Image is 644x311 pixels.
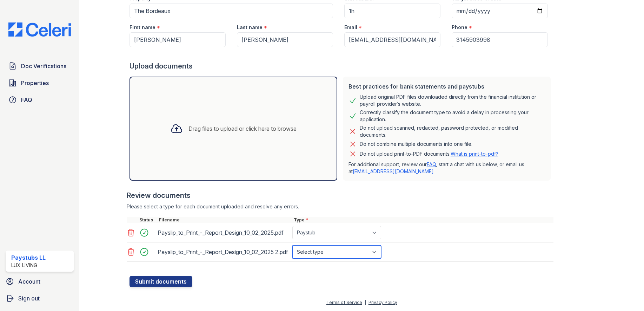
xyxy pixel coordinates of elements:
[365,300,366,305] div: |
[21,62,66,70] span: Doc Verifications
[158,227,290,238] div: Payslip_to_Print_-_Report_Design_10_02_2025.pdf
[360,150,498,157] p: Do not upload print-to-PDF documents.
[360,124,545,138] div: Do not upload scanned, redacted, password protected, or modified documents.
[127,203,553,210] div: Please select a type for each document uploaded and resolve any errors.
[127,190,553,200] div: Review documents
[18,277,40,286] span: Account
[6,76,74,90] a: Properties
[344,24,357,31] label: Email
[21,96,32,104] span: FAQ
[138,217,158,223] div: Status
[18,294,40,303] span: Sign out
[158,246,290,258] div: Payslip_to_Print_-_Report_Design_10_02_2025 2.pdf
[11,253,46,262] div: Paystubs LL
[451,151,498,157] a: What is print-to-pdf?
[11,262,46,269] div: Lux Living
[369,300,397,305] a: Privacy Policy
[130,61,553,71] div: Upload documents
[427,161,436,167] a: FAQ
[292,217,553,223] div: Type
[3,274,77,289] a: Account
[3,291,77,305] a: Sign out
[348,82,545,91] div: Best practices for bank statements and paystubs
[158,217,292,223] div: Filename
[326,300,362,305] a: Terms of Service
[353,168,434,174] a: [EMAIL_ADDRESS][DOMAIN_NAME]
[348,161,545,175] p: For additional support, review our , start a chat with us below, or email us at
[360,93,545,108] div: Upload original PDF files downloaded directly from the financial institution or payroll provider’...
[6,59,74,73] a: Doc Verifications
[237,24,263,31] label: Last name
[3,22,77,37] img: CE_Logo_Blue-a8612792a0a2168367f1c8372b55b34899dd931a85d93a1a3d3e32e68fde9ad4.png
[360,140,472,148] div: Do not combine multiple documents into one file.
[360,109,545,123] div: Correctly classify the document type to avoid a delay in processing your application.
[188,124,297,133] div: Drag files to upload or click here to browse
[130,276,192,287] button: Submit documents
[452,24,467,31] label: Phone
[6,93,74,107] a: FAQ
[21,79,49,87] span: Properties
[130,24,155,31] label: First name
